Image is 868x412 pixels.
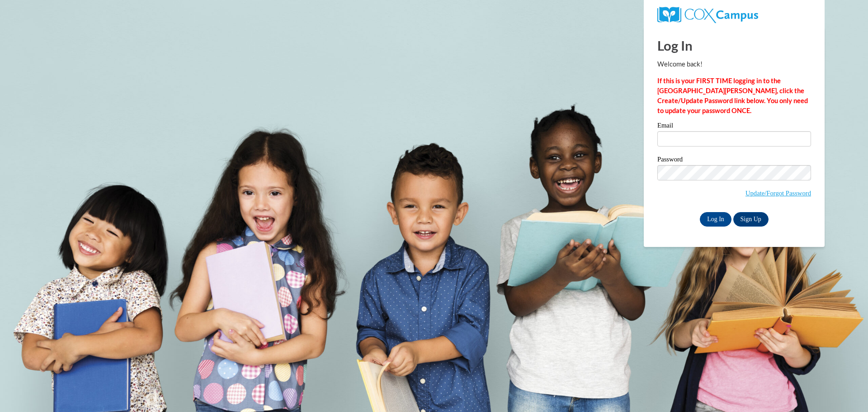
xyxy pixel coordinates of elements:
label: Password [657,156,811,165]
a: COX Campus [657,10,758,18]
strong: If this is your FIRST TIME logging in to the [GEOGRAPHIC_DATA][PERSON_NAME], click the Create/Upd... [657,77,808,114]
p: Welcome back! [657,59,811,69]
a: Update/Forgot Password [745,189,811,197]
label: Email [657,122,811,131]
img: COX Campus [657,7,758,23]
h1: Log In [657,36,811,55]
input: Log In [700,212,731,227]
a: Sign Up [733,212,769,227]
